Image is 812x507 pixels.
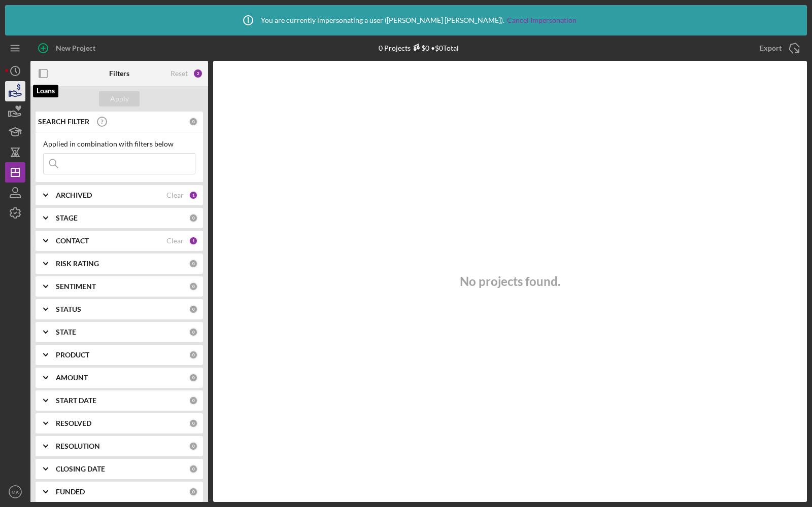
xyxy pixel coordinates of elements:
[189,464,198,474] div: 0
[56,237,89,245] b: CONTACT
[189,396,198,405] div: 0
[166,237,184,245] div: Clear
[189,236,198,245] div: 1
[189,259,198,268] div: 0
[189,350,198,359] div: 0
[56,465,105,473] b: CLOSING DATE
[189,487,198,496] div: 0
[189,373,198,382] div: 0
[56,282,96,291] b: SENTIMENT
[189,305,198,314] div: 0
[189,282,198,291] div: 0
[12,489,19,495] text: MK
[379,44,459,52] div: 0 Projects • $0 Total
[56,374,88,382] b: AMOUNT
[56,38,95,58] div: New Project
[189,117,198,126] div: 0
[460,274,560,288] h3: No projects found.
[189,213,198,223] div: 0
[109,69,129,78] b: Filters
[56,191,92,199] b: ARCHIVED
[30,38,106,58] button: New Project
[56,351,89,359] b: PRODUCT
[189,419,198,428] div: 0
[171,69,188,78] div: Reset
[189,328,198,337] div: 0
[189,191,198,200] div: 1
[166,191,184,199] div: Clear
[56,419,91,427] b: RESOLVED
[56,260,99,268] b: RISK RATING
[189,442,198,451] div: 0
[193,68,203,79] div: 2
[110,91,129,106] div: Apply
[235,8,577,33] div: You are currently impersonating a user ( [PERSON_NAME] [PERSON_NAME] ).
[56,442,100,450] b: RESOLUTION
[411,44,429,52] div: $0
[56,328,76,336] b: STATE
[760,38,782,58] div: Export
[507,16,577,24] a: Cancel Impersonation
[38,118,89,126] b: SEARCH FILTER
[43,140,195,148] div: Applied in combination with filters below
[56,214,78,222] b: STAGE
[5,482,25,502] button: MK
[56,488,85,496] b: FUNDED
[99,91,140,106] button: Apply
[56,396,96,405] b: START DATE
[750,38,807,58] button: Export
[56,305,81,313] b: STATUS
